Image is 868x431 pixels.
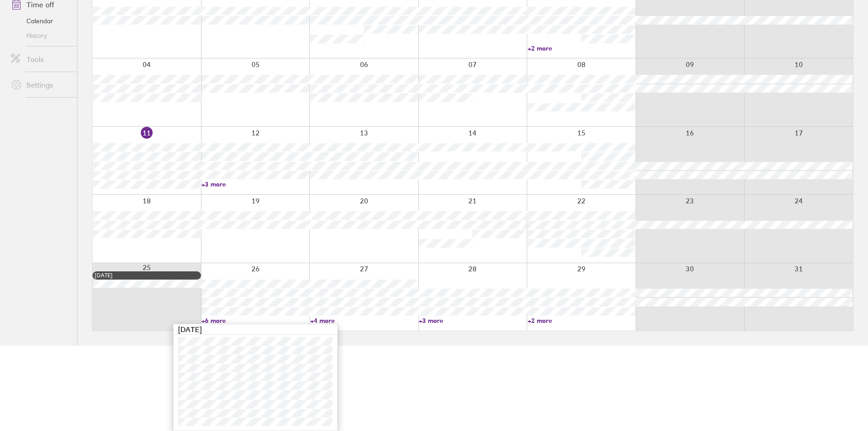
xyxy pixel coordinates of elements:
[4,14,77,28] a: Calendar
[201,317,309,325] a: +6 more
[4,76,77,94] a: Settings
[528,44,635,52] a: +2 more
[419,317,526,325] a: +3 more
[201,180,309,188] a: +3 more
[528,317,635,325] a: +2 more
[310,317,418,325] a: +4 more
[4,50,77,68] a: Tools
[4,28,77,43] a: History
[174,324,337,335] div: [DATE]
[95,272,199,279] div: [DATE]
